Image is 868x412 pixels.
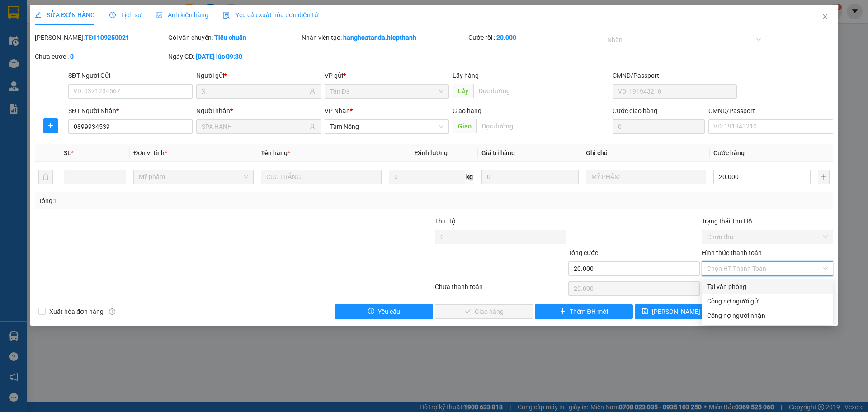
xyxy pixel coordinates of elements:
[707,296,828,306] div: Công nợ người gửi
[378,307,400,317] span: Yêu cầu
[214,34,246,41] b: Tiêu chuẩn
[302,33,467,43] div: Nhân viên tạo:
[43,118,58,133] button: plus
[139,170,248,184] span: Mỹ phẩm
[812,5,838,30] button: Close
[473,84,609,98] input: Dọc đường
[453,107,481,114] span: Giao hàng
[68,106,193,116] div: SĐT Người Nhận
[38,196,335,206] div: Tổng: 1
[702,216,833,226] div: Trạng thái Thu Hộ
[156,12,162,18] span: picture
[613,71,737,81] div: CMND/Passport
[642,308,648,315] span: save
[652,307,750,317] span: [PERSON_NAME] [PERSON_NAME]
[330,120,443,133] span: Tam Nông
[535,304,633,319] button: plusThêm ĐH mới
[196,106,321,116] div: Người nhận
[702,308,833,323] div: Cước gửi hàng sẽ được ghi vào công nợ của người nhận
[70,53,74,60] b: 0
[168,33,300,43] div: Gói vận chuyển:
[335,304,433,319] button: exclamation-circleYêu cầu
[707,311,828,321] div: Công nợ người nhận
[309,88,316,95] span: user
[156,11,208,19] span: Ảnh kiện hàng
[465,170,474,184] span: kg
[821,13,829,20] span: close
[570,307,608,317] span: Thêm ĐH mới
[109,11,142,19] span: Lịch sử
[613,84,737,99] input: VD: 191943210
[707,282,828,292] div: Tại văn phòng
[196,71,321,81] div: Người gửi
[133,149,167,156] span: Đơn vị tính
[202,86,307,96] input: Tên người gửi
[343,34,416,41] b: hanghoatanda.hiepthanh
[35,52,166,62] div: Chưa cước :
[368,308,374,315] span: exclamation-circle
[168,52,300,62] div: Ngày GD:
[202,122,307,132] input: Tên người nhận
[708,106,833,116] div: CMND/Passport
[35,11,95,19] span: SỬA ĐƠN HÀNG
[435,218,456,225] span: Thu Hộ
[35,33,166,43] div: [PERSON_NAME]:
[702,249,762,256] label: Hình thức thanh toán
[635,304,733,319] button: save[PERSON_NAME] [PERSON_NAME]
[109,308,115,315] span: info-circle
[325,71,449,81] div: VP gửi
[586,170,706,184] input: Ghi Chú
[223,11,318,19] span: Yêu cầu xuất hóa đơn điện tử
[453,84,473,98] span: Lấy
[309,123,316,130] span: user
[613,107,657,114] label: Cước giao hàng
[38,170,53,184] button: delete
[44,122,57,129] span: plus
[64,149,71,156] span: SL
[453,119,476,133] span: Giao
[707,230,828,244] span: Chưa thu
[481,170,579,184] input: 0
[818,170,830,184] button: plus
[223,12,230,19] img: icon
[707,262,828,275] span: Chọn HT Thanh Toán
[415,149,448,156] span: Định lượng
[46,307,107,317] span: Xuất hóa đơn hàng
[261,149,290,156] span: Tên hàng
[496,34,516,41] b: 20.000
[325,107,350,114] span: VP Nhận
[68,71,193,81] div: SĐT Người Gửi
[702,294,833,308] div: Cước gửi hàng sẽ được ghi vào công nợ của người gửi
[713,149,745,156] span: Cước hàng
[85,34,129,41] b: TĐ1109250021
[476,119,609,133] input: Dọc đường
[481,149,515,156] span: Giá trị hàng
[261,170,381,184] input: VD: Bàn, Ghế
[330,85,443,98] span: Tản Đà
[453,72,479,79] span: Lấy hàng
[109,12,116,18] span: clock-circle
[435,304,533,319] button: checkGiao hàng
[434,282,567,298] div: Chưa thanh toán
[35,12,41,18] span: edit
[582,144,710,162] th: Ghi chú
[568,249,598,256] span: Tổng cước
[468,33,600,43] div: Cước rồi :
[196,53,242,60] b: [DATE] lúc 09:30
[560,308,566,315] span: plus
[613,119,705,134] input: Cước giao hàng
